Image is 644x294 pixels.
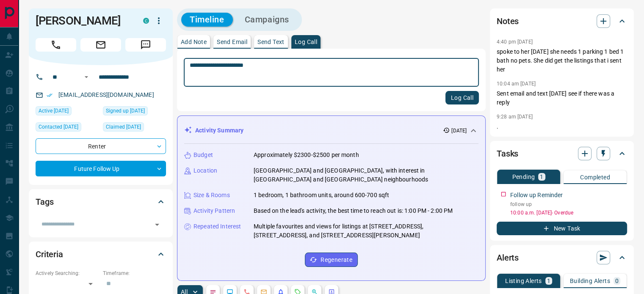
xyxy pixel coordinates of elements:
[80,38,121,52] span: Email
[497,81,536,87] p: 10:04 am [DATE]
[510,201,627,208] p: follow up
[305,253,358,267] button: Regenerate
[510,191,563,200] p: Follow up Reminder
[81,72,91,82] button: Open
[445,91,479,104] button: Log Call
[497,14,519,28] h2: Notes
[295,39,317,45] p: Log Call
[36,14,130,27] h1: [PERSON_NAME]
[257,39,285,45] p: Send Text
[497,222,627,235] button: New Task
[570,278,610,284] p: Building Alerts
[497,11,627,31] div: Notes
[39,123,78,131] span: Contacted [DATE]
[106,107,145,115] span: Signed up [DATE]
[36,38,76,52] span: Call
[497,147,518,160] h2: Tasks
[36,161,166,176] div: Future Follow Up
[497,114,533,120] p: 9:28 am [DATE]
[39,107,69,115] span: Active [DATE]
[193,206,235,215] p: Activity Pattern
[36,247,63,261] h2: Criteria
[103,106,166,118] div: Tue Sep 02 2025
[36,269,99,277] p: Actively Searching:
[254,222,478,240] p: Multiple favourites and views for listings at [STREET_ADDRESS], [STREET_ADDRESS], and [STREET_ADD...
[497,39,533,45] p: 4:40 pm [DATE]
[36,195,53,209] h2: Tags
[497,143,627,164] div: Tasks
[181,13,233,27] button: Timeline
[547,278,550,284] p: 1
[510,209,627,217] p: 10:00 a.m. [DATE] - Overdue
[497,251,519,264] h2: Alerts
[615,278,619,284] p: 0
[184,123,478,138] div: Activity Summary[DATE]
[254,166,478,184] p: [GEOGRAPHIC_DATA] and [GEOGRAPHIC_DATA], with interest in [GEOGRAPHIC_DATA] and [GEOGRAPHIC_DATA]...
[497,247,627,268] div: Alerts
[512,174,535,180] p: Pending
[193,222,241,231] p: Repeated Interest
[36,244,166,264] div: Criteria
[36,192,166,212] div: Tags
[151,219,163,231] button: Open
[193,191,230,200] p: Size & Rooms
[103,269,166,277] p: Timeframe:
[47,92,53,98] svg: Email Verified
[505,278,542,284] p: Listing Alerts
[36,122,99,134] div: Thu Sep 04 2025
[497,89,627,107] p: Sent email and text [DATE] see if there was a reply
[193,151,213,159] p: Budget
[217,39,247,45] p: Send Email
[58,91,154,98] a: [EMAIL_ADDRESS][DOMAIN_NAME]
[181,39,207,45] p: Add Note
[36,106,99,118] div: Wed Sep 03 2025
[580,174,610,180] p: Completed
[36,138,166,154] div: Renter
[497,122,627,131] p: .
[540,174,543,180] p: 1
[254,151,359,159] p: Approximately $2300-$2500 per month
[103,122,166,134] div: Wed Sep 03 2025
[451,127,467,135] p: [DATE]
[143,18,149,24] div: condos.ca
[236,13,298,27] button: Campaigns
[195,126,243,135] p: Activity Summary
[254,191,389,200] p: 1 bedroom, 1 bathroom units, around 600-700 sqft
[106,123,141,131] span: Claimed [DATE]
[125,38,166,52] span: Message
[254,206,453,215] p: Based on the lead's activity, the best time to reach out is: 1:00 PM - 2:00 PM
[193,166,217,175] p: Location
[497,47,627,74] p: spoke to her [DATE] she needs 1 parking 1 bed 1 bath no pets. She did get the listings that i sen...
